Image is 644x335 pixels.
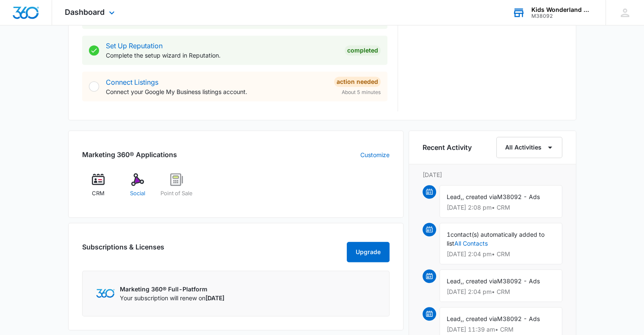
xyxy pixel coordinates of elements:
div: Completed [345,45,381,55]
p: [DATE] [423,170,562,179]
p: [DATE] 11:39 am • CRM [447,327,555,332]
h2: Subscriptions & Licenses [82,242,164,259]
span: M38092 - Ads [497,315,540,322]
span: [DATE] [205,294,224,302]
a: CRM [82,173,115,204]
a: All Contacts [454,240,488,247]
p: Your subscription will renew on [120,293,224,302]
div: account name [531,6,593,13]
p: [DATE] 2:04 pm • CRM [447,289,555,295]
a: Connect Listings [106,78,158,86]
span: , created via [462,193,497,200]
span: Point of Sale [160,189,193,198]
a: Social [121,173,154,204]
a: Point of Sale [160,173,193,204]
span: , created via [462,277,497,285]
h6: Recent Activity [423,142,472,152]
a: Set Up Reputation [106,42,163,50]
span: Lead, [447,315,462,322]
span: , created via [462,315,497,322]
p: Connect your Google My Business listings account. [106,87,327,96]
img: Marketing 360 Logo [96,289,115,298]
span: CRM [92,189,105,198]
span: Lead, [447,193,462,200]
p: [DATE] 2:08 pm • CRM [447,205,555,210]
p: Marketing 360® Full-Platform [120,285,224,293]
div: account id [531,13,593,19]
button: Upgrade [347,242,390,262]
a: Customize [360,150,390,159]
span: Social [130,189,145,198]
span: M38092 - Ads [497,193,540,200]
p: Complete the setup wizard in Reputation. [106,51,338,60]
div: Action Needed [334,77,381,87]
button: All Activities [496,137,562,158]
h2: Marketing 360® Applications [82,150,177,160]
span: Lead, [447,277,462,285]
p: [DATE] 2:04 pm • CRM [447,251,555,257]
span: contact(s) automatically added to list [447,231,544,247]
span: 1 [447,231,451,238]
span: About 5 minutes [342,89,381,96]
span: Dashboard [65,8,105,17]
span: M38092 - Ads [497,277,540,285]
